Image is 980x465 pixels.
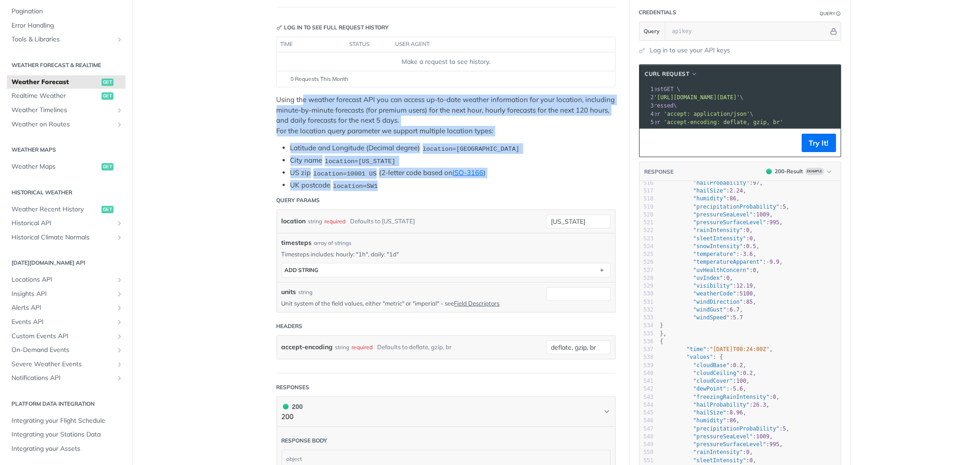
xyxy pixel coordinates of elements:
button: RESPONSE [644,167,674,176]
span: 0 Requests This Month [291,75,349,83]
a: Custom Events APIShow subpages for Custom Events API [7,329,125,343]
span: 200 [766,169,772,174]
div: 525 [640,250,654,258]
span: 97 [753,180,759,186]
span: : , [660,299,757,305]
span: "snowIntensity" [693,243,743,250]
span: Historical Climate Normals [11,233,113,242]
span: location=[US_STATE] [325,158,396,164]
button: Show subpages for Weather on Routes [116,121,123,128]
span: 86 [730,195,736,202]
button: Show subpages for On-Demand Events [116,346,123,354]
a: Weather TimelinesShow subpages for Weather Timelines [7,103,125,117]
span: cURL Request [645,70,690,78]
button: Show subpages for Insights API [116,290,123,298]
div: 521 [640,219,654,227]
span: 5100 [740,290,753,297]
span: "cloudBase" [693,362,730,369]
span: Notifications API [11,374,113,383]
div: 527 [640,267,654,274]
span: Integrating your Assets [11,444,123,454]
span: location=10001 US [313,170,377,177]
span: Tools & Libraries [11,35,113,44]
span: 5.7 [733,314,743,321]
div: 539 [640,362,654,369]
div: 1 [640,85,655,93]
span: : , [660,243,760,250]
span: 995 [770,219,780,226]
span: 0.2 [743,370,753,376]
div: 544 [640,401,654,409]
span: get [102,92,113,100]
div: string [308,215,323,228]
span: 86 [730,417,736,424]
span: "pressureSurfaceLevel" [693,441,766,448]
span: : , [660,409,747,416]
span: timesteps [282,238,312,248]
span: "precipitationProbability" [693,425,780,432]
button: 200200-ResultExample [762,167,836,176]
span: "[DATE]T08:24:00Z" [710,346,770,352]
span: 3.6 [743,251,753,257]
div: 5 [640,118,655,126]
a: Severe Weather EventsShow subpages for Severe Weather Events [7,357,125,371]
a: Weather Forecastget [7,75,125,89]
span: : , [660,195,740,202]
div: 546 [640,417,654,425]
span: : , [660,267,760,273]
p: 200 [282,412,303,422]
span: : , [660,457,757,464]
a: Realtime Weatherget [7,89,125,103]
span: : , [660,386,747,392]
div: 540 [640,369,654,377]
span: 1009 [756,433,770,440]
div: 526 [640,258,654,266]
span: "pressureSeaLevel" [693,433,753,440]
div: Responses [277,383,310,391]
span: 200 [283,404,289,409]
span: "rainIntensity" [693,449,743,455]
a: Weather Recent Historyget [7,203,125,216]
div: 551 [640,457,654,465]
button: Query [640,22,665,40]
span: : , [660,449,753,455]
div: 4 [640,110,655,118]
li: Latitude and Longitude (Decimal degree) [290,143,616,153]
p: Timesteps includes: hourly: "1h", daily: "1d" [282,250,611,258]
span: On-Demand Events [11,346,113,355]
span: Weather on Routes [11,120,113,129]
span: Pagination [11,7,123,16]
a: Weather Mapsget [7,160,125,174]
a: ISO-3166 [453,168,483,177]
span: Severe Weather Events [11,360,113,369]
a: Field Descriptors [454,300,500,307]
span: - [730,386,733,392]
label: location [282,215,306,228]
span: : , [660,402,770,408]
div: 543 [640,393,654,401]
label: units [282,287,296,297]
span: Integrating your Flight Schedule [11,416,123,425]
span: Query [644,27,660,35]
a: Notifications APIShow subpages for Notifications API [7,371,125,385]
span: "pressureSeaLevel" [693,211,753,218]
span: "temperature" [693,251,736,257]
span: { [660,338,663,345]
a: Insights APIShow subpages for Insights API [7,287,125,301]
span: : , [660,251,757,257]
span: : , [660,259,783,265]
button: Show subpages for Historical API [116,220,123,227]
a: Integrating your Stations Data [7,428,125,442]
span: "windGust" [693,306,726,313]
div: 516 [640,179,654,187]
div: 548 [640,433,654,441]
h2: Historical Weather [7,188,125,197]
span: 5 [783,204,786,210]
span: '[URL][DOMAIN_NAME][DATE]' [654,94,740,101]
span: "pressureSurfaceLevel" [693,219,766,226]
div: 532 [640,306,654,314]
div: 550 [640,448,654,456]
th: time [277,37,346,52]
span: "windSpeed" [693,314,730,321]
p: Using the weather forecast API you can access up-to-date weather information for your location, i... [277,95,616,136]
